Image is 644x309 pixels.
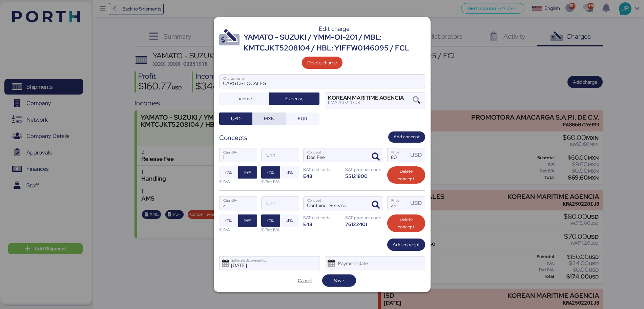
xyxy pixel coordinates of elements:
[261,214,280,227] button: 0%
[410,199,424,207] div: USD
[286,112,319,125] button: EUR
[345,166,383,173] div: SAT product code
[345,221,383,227] div: 76122401
[264,115,274,123] span: MXN
[231,115,241,123] span: USD
[388,148,409,162] input: Price
[262,148,299,162] input: Unit
[303,166,341,173] div: SAT unit code
[286,217,293,225] span: 4%
[219,166,238,179] button: 0%
[387,166,425,184] button: Delete concept
[220,197,257,210] input: Quantity
[261,227,299,233] div: % Ret IVA
[298,115,307,123] span: EUR
[304,197,367,210] input: Concept
[220,75,425,88] input: Charge name
[252,112,286,125] button: MXN
[244,32,425,54] div: YAMATO - SUZUKI / YMM-OI-201 / MBL: KMTCJKT5208104 / HBL: YIFFW0146095 / FCL
[280,166,299,179] button: 4%
[219,112,253,125] button: USD
[304,148,367,162] input: Concept
[387,214,425,232] button: Delete concept
[219,227,257,233] div: % IVA
[328,96,404,100] div: KOREAN MARITIME AGENCIA
[244,168,251,177] span: 16%
[303,173,341,179] div: E48
[345,173,383,179] div: 55121800
[393,241,420,249] span: Add concept
[267,168,274,177] span: 0%
[261,166,280,179] button: 0%
[285,95,304,103] span: Expense
[288,274,322,287] button: Cancel
[269,92,319,105] button: Expense
[303,214,341,221] div: SAT unit code
[236,95,252,103] span: Income
[388,131,425,143] button: Add concept
[328,100,404,105] div: KMA250220IJ8
[219,179,257,185] div: % IVA
[286,168,293,177] span: 4%
[303,221,341,227] div: E48
[267,217,274,225] span: 0%
[410,151,424,159] div: USD
[219,133,247,143] div: Concepts
[393,168,420,183] span: Delete concept
[220,148,257,162] input: Quantity
[244,26,425,32] div: Edit charge
[225,217,232,225] span: 0%
[225,168,232,177] span: 0%
[261,179,299,185] div: % Ret IVA
[334,276,344,285] span: Save
[219,92,269,105] button: Income
[369,150,383,164] button: ConceptConcept
[238,214,257,227] button: 16%
[302,57,342,69] button: Delete charge
[393,216,420,231] span: Delete concept
[219,214,238,227] button: 0%
[298,276,312,285] span: Cancel
[345,214,383,221] div: SAT product code
[262,197,299,210] input: Unit
[244,217,251,225] span: 16%
[307,59,337,67] span: Delete charge
[280,214,299,227] button: 4%
[322,274,356,287] button: Save
[238,166,257,179] button: 16%
[394,133,420,141] span: Add concept
[369,198,383,212] button: ConceptConcept
[388,197,409,210] input: Price
[387,239,425,251] button: Add concept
